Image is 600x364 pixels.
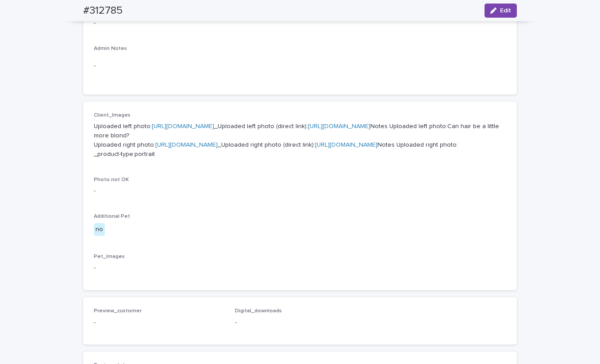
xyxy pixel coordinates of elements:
[83,4,123,17] h2: #312785
[94,113,131,118] span: Client_Images
[94,318,224,327] p: -
[485,4,517,18] button: Edit
[235,308,282,314] span: Digital_downloads
[94,214,130,219] span: Additional Pet
[155,142,218,148] a: [URL][DOMAIN_NAME]
[94,61,506,71] p: -
[94,263,506,273] p: -
[94,254,125,259] span: Pet_Images
[152,123,214,129] a: [URL][DOMAIN_NAME]
[94,223,105,236] div: no
[94,19,506,28] p: -
[315,142,377,148] a: [URL][DOMAIN_NAME]
[308,123,370,129] a: [URL][DOMAIN_NAME]
[94,308,142,314] span: Preview_customer
[94,177,129,182] span: Photo not OK
[94,186,506,196] p: -
[94,122,506,159] p: Uploaded left photo: _Uploaded left photo (direct link): Notes Uploaded left photo:Can hair be a ...
[94,46,127,51] span: Admin Notes
[235,318,365,327] p: -
[500,8,511,14] span: Edit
